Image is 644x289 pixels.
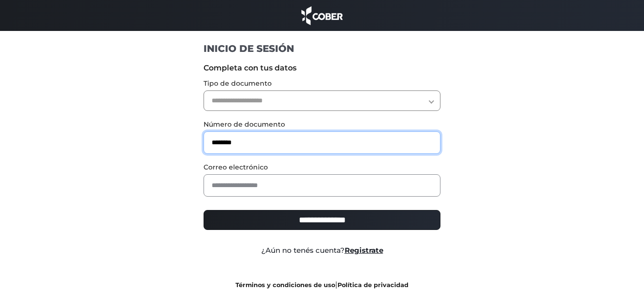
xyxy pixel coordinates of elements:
[299,5,346,26] img: cober_marca.png
[204,162,440,172] label: Correo electrónico
[337,281,409,289] a: Política de privacidad
[204,120,440,130] label: Número de documento
[204,79,440,89] label: Tipo de documento
[204,42,440,55] h1: INICIO DE SESIÓN
[204,62,440,74] label: Completa con tus datos
[345,246,383,255] a: Registrate
[196,245,448,256] div: ¿Aún no tenés cuenta?
[235,281,335,289] a: Términos y condiciones de uso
